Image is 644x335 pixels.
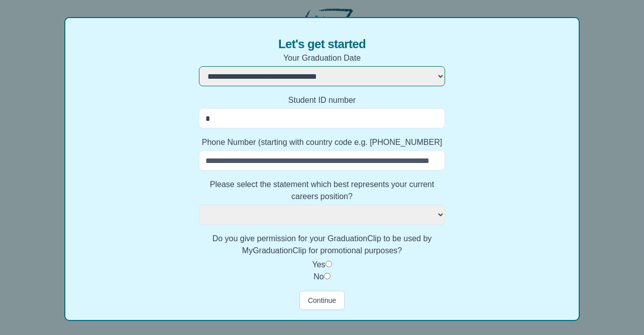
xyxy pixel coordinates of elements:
[299,291,345,310] button: Continue
[199,233,446,257] label: Do you give permission for your GraduationClip to be used by MyGraduationClip for promotional pur...
[313,272,324,281] label: No
[278,36,366,52] span: Let's get started
[199,179,446,203] label: Please select the statement which best represents your current careers position?
[199,94,446,106] label: Student ID number
[312,260,325,269] label: Yes
[199,136,446,148] label: Phone Number (starting with country code e.g. [PHONE_NUMBER]
[199,52,446,64] label: Your Graduation Date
